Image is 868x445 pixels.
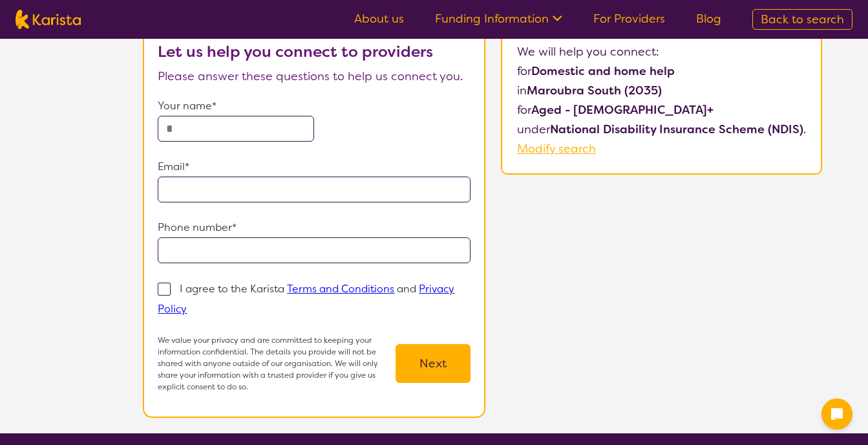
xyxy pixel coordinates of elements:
[435,11,562,27] a: Funding Information
[158,282,454,316] p: I agree to the Karista and
[158,157,471,177] p: Email*
[396,344,471,383] button: Next
[593,11,665,27] a: For Providers
[158,96,471,116] p: Your name*
[16,10,81,29] img: Karista logo
[531,102,714,118] b: Aged - [DEMOGRAPHIC_DATA]+
[287,282,394,296] a: Terms and Conditions
[158,218,471,237] p: Phone number*
[517,81,806,100] p: in
[761,12,844,27] span: Back to search
[517,61,806,81] p: for
[517,100,806,120] p: for
[517,141,596,157] a: Modify search
[531,63,675,79] b: Domestic and home help
[527,83,662,98] b: Maroubra South (2035)
[158,41,433,62] b: Let us help you connect to providers
[752,9,852,30] a: Back to search
[517,120,806,139] p: under .
[550,122,803,137] b: National Disability Insurance Scheme (NDIS)
[354,11,404,27] a: About us
[696,11,721,27] a: Blog
[517,42,806,61] p: We will help you connect:
[158,67,471,86] p: Please answer these questions to help us connect you.
[158,334,396,393] p: We value your privacy and are committed to keeping your information confidential. The details you...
